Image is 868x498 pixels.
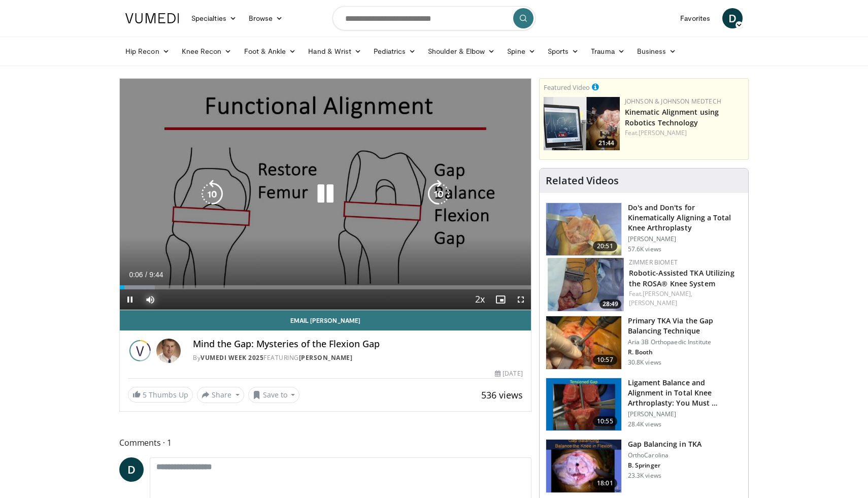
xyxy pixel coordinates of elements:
a: Robotic-Assisted TKA Utilizing the ROSA® Knee System [629,268,735,288]
span: 10:57 [593,355,617,365]
span: 0:06 [129,271,143,279]
a: Vumedi Week 2025 [201,353,263,362]
p: 57.6K views [628,245,661,253]
button: Mute [140,289,160,310]
a: D [119,457,144,482]
p: R. Booth [628,348,742,356]
a: Specialties [185,8,243,28]
a: 20:51 Do's and Don'ts for Kinematically Aligning a Total Knee Arthroplasty [PERSON_NAME] 57.6K views [546,203,742,256]
img: 761519_3.png.150x105_q85_crop-smart_upscale.jpg [546,316,621,369]
img: Avatar [156,339,181,363]
div: Feat. [625,128,744,138]
span: 5 [143,390,147,400]
a: Zimmer Biomet [629,258,678,267]
a: 18:01 Gap Balancing in TKA OrthoCarolina B. Springer 23.3K views [546,439,742,493]
video-js: Video Player [120,79,531,310]
span: Comments 1 [119,436,531,449]
h3: Ligament Balance and Alignment in Total Knee Arthroplasty: You Must … [628,378,742,408]
img: VuMedi Logo [125,13,179,23]
span: / [145,271,147,279]
span: 20:51 [593,241,617,251]
p: [PERSON_NAME] [628,410,742,418]
a: 10:57 Primary TKA Via the Gap Balancing Technique Aria 3B Orthopaedic Institute R. Booth 30.8K views [546,316,742,370]
a: D [722,8,743,28]
a: [PERSON_NAME] [299,353,353,362]
a: Browse [243,8,289,28]
a: [PERSON_NAME], [643,289,692,298]
a: [PERSON_NAME] [639,128,687,137]
span: 9:44 [149,271,163,279]
small: Featured Video [544,83,590,92]
a: 21:44 [544,97,620,150]
img: 85482610-0380-4aae-aa4a-4a9be0c1a4f1.150x105_q85_crop-smart_upscale.jpg [544,97,620,150]
span: 28:49 [599,300,621,309]
a: Shoulder & Elbow [422,41,501,61]
img: 8628d054-67c0-4db7-8e0b-9013710d5e10.150x105_q85_crop-smart_upscale.jpg [548,258,624,311]
p: 30.8K views [628,358,661,367]
button: Fullscreen [511,289,531,310]
a: 28:49 [548,258,624,311]
a: Hand & Wrist [302,41,368,61]
p: 28.4K views [628,420,661,428]
p: [PERSON_NAME] [628,235,742,243]
h3: Gap Balancing in TKA [628,439,702,449]
img: howell_knee_1.png.150x105_q85_crop-smart_upscale.jpg [546,203,621,256]
img: 242016_0004_1.png.150x105_q85_crop-smart_upscale.jpg [546,378,621,431]
button: Share [197,387,244,403]
img: 243629_0004_1.png.150x105_q85_crop-smart_upscale.jpg [546,440,621,492]
span: 18:01 [593,478,617,488]
div: [DATE] [495,369,522,378]
a: Foot & Ankle [238,41,303,61]
a: Spine [501,41,541,61]
button: Enable picture-in-picture mode [490,289,511,310]
a: Pediatrics [368,41,422,61]
div: Feat. [629,289,740,308]
a: Sports [542,41,585,61]
div: Progress Bar [120,285,531,289]
p: Aria 3B Orthopaedic Institute [628,338,742,346]
a: Kinematic Alignment using Robotics Technology [625,107,719,127]
span: 536 views [481,389,523,401]
h3: Primary TKA Via the Gap Balancing Technique [628,316,742,336]
h4: Related Videos [546,175,619,187]
button: Save to [248,387,300,403]
span: 10:55 [593,416,617,426]
a: [PERSON_NAME] [629,298,677,307]
p: 23.3K views [628,472,661,480]
a: Johnson & Johnson MedTech [625,97,721,106]
h3: Do's and Don'ts for Kinematically Aligning a Total Knee Arthroplasty [628,203,742,233]
a: Business [631,41,683,61]
div: By FEATURING [193,353,523,362]
a: Hip Recon [119,41,176,61]
span: 21:44 [595,139,617,148]
h4: Mind the Gap: Mysteries of the Flexion Gap [193,339,523,350]
button: Pause [120,289,140,310]
a: Favorites [674,8,716,28]
button: Playback Rate [470,289,490,310]
a: Trauma [585,41,631,61]
img: Vumedi Week 2025 [128,339,152,363]
p: B. Springer [628,461,702,470]
a: 5 Thumbs Up [128,387,193,403]
input: Search topics, interventions [332,6,536,30]
a: Email [PERSON_NAME] [120,310,531,330]
a: 10:55 Ligament Balance and Alignment in Total Knee Arthroplasty: You Must … [PERSON_NAME] 28.4K v... [546,378,742,431]
p: OrthoCarolina [628,451,702,459]
a: Knee Recon [176,41,238,61]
